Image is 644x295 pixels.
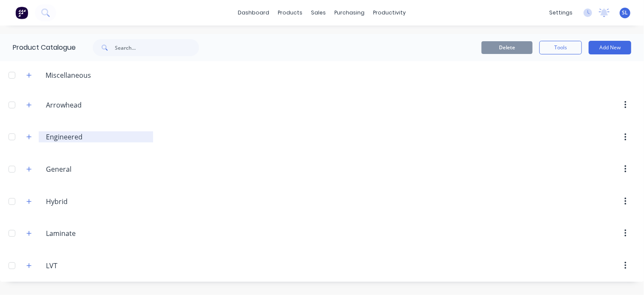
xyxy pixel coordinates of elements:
input: Enter category name [46,132,147,142]
input: Enter category name [46,100,147,110]
input: Enter category name [46,196,147,207]
div: products [274,6,307,19]
img: Factory [15,6,28,19]
div: productivity [369,6,410,19]
button: Delete [482,41,533,54]
div: Miscellaneous [39,70,98,80]
a: dashboard [234,6,274,19]
input: Enter category name [46,164,147,174]
button: Add New [589,41,631,54]
div: sales [307,6,331,19]
button: Tools [539,41,582,54]
input: Enter category name [46,261,147,271]
div: settings [545,6,577,19]
span: SL [622,9,628,17]
div: purchasing [331,6,369,19]
input: Enter category name [46,228,147,238]
input: Search... [115,39,199,56]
